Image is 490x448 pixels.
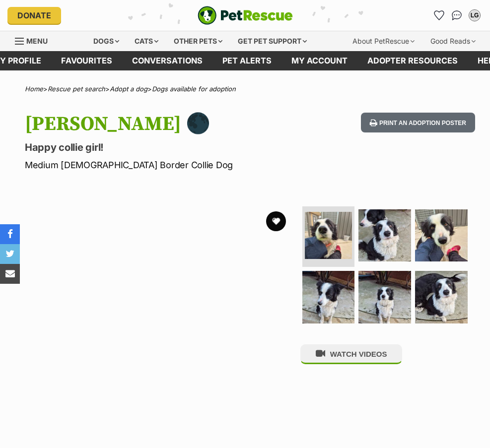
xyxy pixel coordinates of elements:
[346,31,421,51] div: About PetRescue
[51,51,122,70] a: Favourites
[415,271,468,323] img: Photo of Luna 🌑
[152,85,236,93] a: Dogs available for adoption
[25,85,43,93] a: Home
[415,209,468,262] img: Photo of Luna 🌑
[122,51,212,70] a: conversations
[25,140,301,154] p: Happy collie girl!
[361,113,475,133] button: Print an adoption poster
[110,85,147,93] a: Adopt a dog
[212,51,281,70] a: Pet alerts
[358,271,411,323] img: Photo of Luna 🌑
[266,211,286,231] button: favourite
[357,51,468,70] a: Adopter resources
[452,10,462,20] img: chat-41dd97257d64d25036548639549fe6c8038ab92f7586957e7f3b1b290dea8141.svg
[431,7,483,23] ul: Account quick links
[86,31,126,51] div: Dogs
[423,31,483,51] div: Good Reads
[305,212,352,259] img: Photo of Luna 🌑
[128,31,165,51] div: Cats
[25,113,301,135] h1: [PERSON_NAME] 🌑
[449,7,465,23] a: Conversations
[198,6,293,25] img: logo-e224e6f780fb5917bec1dbf3a21bbac754714ae5b6737aabdf751b685950b380.svg
[48,85,105,93] a: Rescue pet search
[470,10,480,20] div: LG
[25,158,301,172] p: Medium [DEMOGRAPHIC_DATA] Border Collie Dog
[467,7,483,23] button: My account
[281,51,357,70] a: My account
[198,6,293,25] a: PetRescue
[231,31,314,51] div: Get pet support
[167,31,229,51] div: Other pets
[7,7,61,24] a: Donate
[26,37,48,45] span: Menu
[431,7,447,23] a: Favourites
[358,209,411,262] img: Photo of Luna 🌑
[300,344,403,364] button: WATCH VIDEOS
[15,31,55,49] a: Menu
[302,271,355,323] img: Photo of Luna 🌑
